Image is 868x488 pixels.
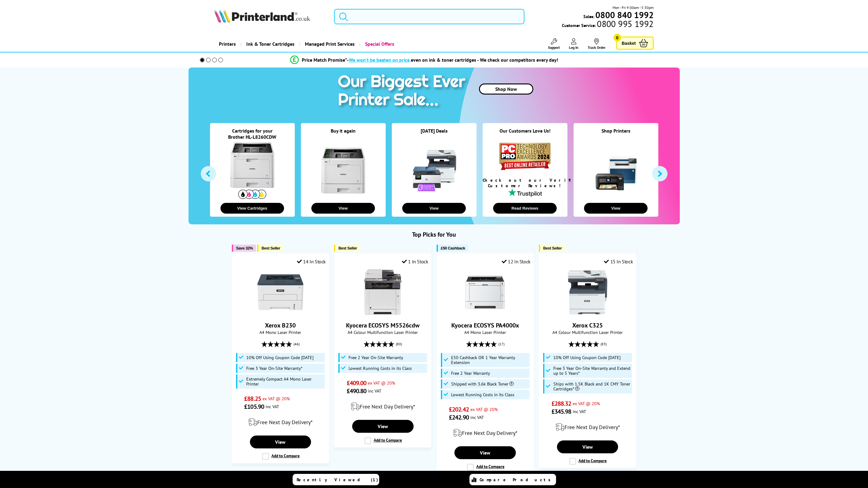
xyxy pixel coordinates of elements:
label: Add to Compare [364,437,402,444]
div: Our Customers Love Us! [483,128,567,141]
span: Support [548,45,560,50]
span: Lowest Running Costs in its Class [348,366,412,371]
a: View [250,436,311,448]
span: Free 3 Year On-Site Warranty* [246,366,302,371]
span: Log In [569,45,578,50]
a: Compare Products [469,474,556,485]
a: Basket 0 [616,37,654,50]
a: Xerox B230 [265,321,296,329]
span: £345.98 [551,408,571,416]
a: Log In [569,38,578,50]
button: Save 32% [232,245,256,252]
span: Best Seller [543,246,562,250]
button: Best Seller [257,245,283,252]
a: Kyocera ECOSYS PA4000x [462,310,508,316]
a: Xerox C325 [565,310,611,316]
span: A4 Mono Laser Printer [440,329,531,335]
span: (83) [601,338,607,350]
label: Add to Compare [262,453,300,460]
span: Recently Viewed (1) [297,477,378,482]
span: Ink & Toner Cartridges [246,36,294,52]
span: £202.42 [449,405,469,413]
a: Kyocera ECOSYS M5526cdw [346,321,419,329]
img: Xerox C325 [565,269,611,315]
span: A4 Mono Laser Printer [235,329,326,335]
label: Add to Compare [569,458,607,465]
span: inc VAT [573,409,586,414]
a: Buy it again [331,128,356,134]
li: modal_Promise [192,55,657,65]
a: View [454,446,516,459]
button: Best Seller [334,245,360,252]
button: Best Seller [539,245,565,252]
span: £50 Cashback [441,246,465,250]
span: Best Seller [338,246,357,250]
span: A4 Colour Multifunction Laser Printer [542,329,633,335]
a: Shop Now [479,83,533,95]
span: 10% Off Using Coupon Code [DATE] [553,355,621,360]
button: View [311,203,375,214]
span: Compare Products [480,477,554,482]
button: View [402,203,466,214]
img: Kyocera ECOSYS M5526cdw [360,269,406,315]
span: £409.00 [347,379,367,387]
span: inc VAT [470,414,484,420]
span: ex VAT @ 20% [470,406,498,412]
span: Shipped with 3.6k Black Toner [451,381,514,386]
span: (17) [498,338,504,350]
a: View [557,440,618,453]
a: View [352,420,414,433]
div: Cartridges for your [210,128,295,134]
span: Free 2 Year On-Site Warranty [348,355,403,360]
a: Special Offers [359,36,399,52]
span: 10% Off Using Coupon Code [DATE] [246,355,313,360]
span: Extremely Compact A4 Mono Laser Printer [246,377,323,386]
button: View [584,203,648,214]
span: 0 [613,34,621,41]
button: View Cartridges [220,203,284,214]
button: £50 Cashback [437,245,468,252]
div: - even on ink & toner cartridges - We check our competitors every day! [347,57,558,63]
img: Xerox B230 [257,269,303,315]
button: Read Reviews [493,203,557,214]
span: £490.80 [347,387,367,395]
div: 1 In Stock [402,258,428,265]
a: Printers [214,36,240,52]
span: Mon - Fri 9:00am - 5:30pm [613,5,654,10]
span: Sales: [583,14,594,19]
a: Recently Viewed (1) [293,474,379,485]
a: Xerox C325 [572,321,603,329]
label: Add to Compare [467,464,504,471]
a: Ink & Toner Cartridges [240,36,299,52]
img: Kyocera ECOSYS PA4000x [462,269,508,315]
a: Support [548,38,560,50]
span: Price Match Promise* [302,57,347,63]
span: We won’t be beaten on price, [349,57,411,63]
span: inc VAT [368,388,381,394]
div: modal_delivery [542,419,633,436]
a: Kyocera ECOSYS M5526cdw [360,310,406,316]
span: Save 32% [236,246,253,250]
div: modal_delivery [440,424,531,442]
img: Printerland Logo [214,9,310,23]
a: Kyocera ECOSYS PA4000x [451,321,519,329]
span: Customer Service: [562,21,653,28]
span: inc VAT [266,404,279,409]
span: ex VAT @ 20% [263,396,290,401]
span: ex VAT @ 20% [368,380,395,386]
span: £88.25 [244,395,261,403]
span: Lowest Running Costs in its Class [451,392,514,397]
div: modal_delivery [235,414,326,431]
a: Printerland Logo [214,9,326,24]
div: modal_delivery [337,398,428,415]
div: 14 In Stock [297,258,326,265]
div: 15 In Stock [604,258,633,265]
span: £288.32 [551,400,571,408]
a: Managed Print Services [299,36,359,52]
div: Shop Printers [574,128,658,141]
span: Free 2 Year Warranty [451,371,490,376]
span: Basket [622,39,636,47]
div: Check out our Verified Customer Reviews! [483,177,567,188]
span: £242.90 [449,413,469,421]
img: printer sale [335,68,472,116]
